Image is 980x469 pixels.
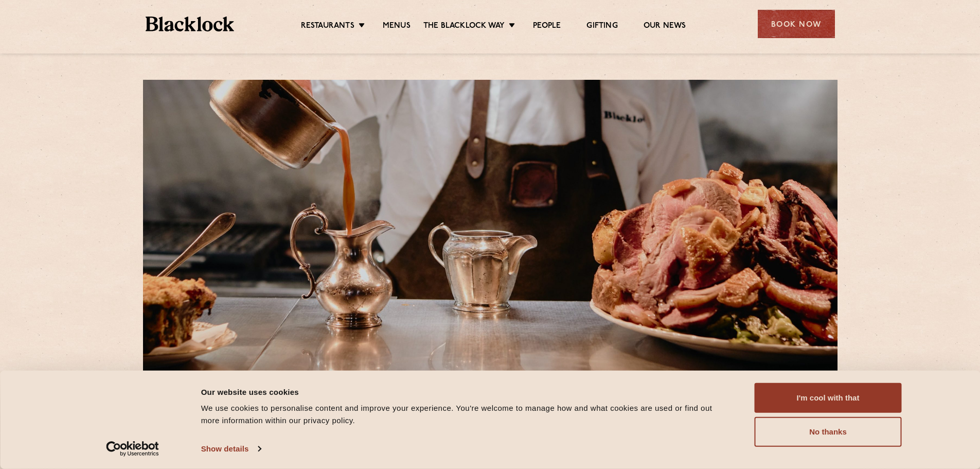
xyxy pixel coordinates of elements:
[87,441,177,457] a: Usercentrics Cookiebot - opens in a new window
[644,21,686,32] a: Our News
[201,402,732,427] div: We use cookies to personalise content and improve your experience. You're welcome to manage how a...
[758,10,835,38] div: Book Now
[533,21,561,32] a: People
[755,417,902,447] button: No thanks
[755,383,902,413] button: I'm cool with that
[586,21,617,32] a: Gifting
[146,16,235,31] img: BL_Textured_Logo-footer-cropped.svg
[201,441,261,457] a: Show details
[423,21,505,32] a: The Blacklock Way
[201,386,732,398] div: Our website uses cookies
[383,21,411,32] a: Menus
[301,21,354,32] a: Restaurants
